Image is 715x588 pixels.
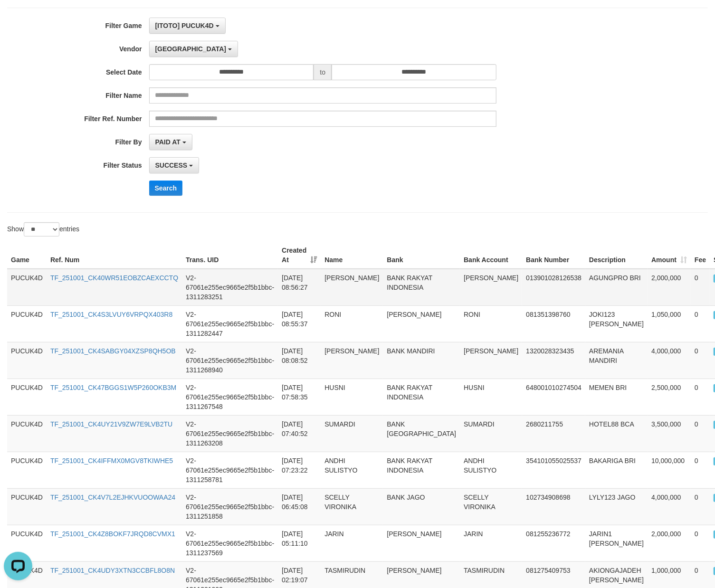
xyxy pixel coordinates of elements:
[585,379,648,415] td: MEMEN BRI
[278,488,321,525] td: [DATE] 06:45:08
[278,269,321,306] td: [DATE] 08:56:27
[585,525,648,561] td: JARIN1 [PERSON_NAME]
[50,274,178,282] a: TF_251001_CK40WR51EOBZCAEXCCTQ
[648,488,691,525] td: 4,000,000
[149,157,200,173] button: SUCCESS
[182,379,278,415] td: V2-67061e255ec9665e2f5b1bbc-1311267548
[50,457,173,465] a: TF_251001_CK4IFFMX0MGV8TKIWHE5
[278,379,321,415] td: [DATE] 07:58:35
[321,525,383,561] td: JARIN
[460,415,522,452] td: SUMARDI
[155,138,181,146] span: PAID AT
[155,161,188,169] span: SUCCESS
[460,379,522,415] td: HUSNI
[321,379,383,415] td: HUSNI
[278,342,321,379] td: [DATE] 08:08:52
[585,305,648,342] td: JOKI123 [PERSON_NAME]
[522,488,585,525] td: 102734908698
[7,242,47,269] th: Game
[50,347,176,355] a: TF_251001_CK4SABGY04XZSP8QH5OB
[522,379,585,415] td: 648001010274504
[522,305,585,342] td: 081351398760
[522,452,585,488] td: 354101055025537
[522,415,585,452] td: 2680211755
[383,269,460,306] td: BANK RAKYAT INDONESIA
[321,269,383,306] td: [PERSON_NAME]
[7,525,47,561] td: PUCUK4D
[321,452,383,488] td: ANDHI SULISTYO
[182,305,278,342] td: V2-67061e255ec9665e2f5b1bbc-1311282447
[50,567,175,574] a: TF_251001_CK4UDY3XTN3CCBFL8O8N
[7,379,47,415] td: PUCUK4D
[155,45,227,53] span: [GEOGRAPHIC_DATA]
[383,452,460,488] td: BANK RAKYAT INDONESIA
[182,342,278,379] td: V2-67061e255ec9665e2f5b1bbc-1311268940
[522,242,585,269] th: Bank Number
[585,242,648,269] th: Description
[691,379,710,415] td: 0
[182,452,278,488] td: V2-67061e255ec9665e2f5b1bbc-1311258781
[50,384,176,391] a: TF_251001_CK47BGGS1W5P260OKB3M
[7,305,47,342] td: PUCUK4D
[7,488,47,525] td: PUCUK4D
[383,379,460,415] td: BANK RAKYAT INDONESIA
[648,269,691,306] td: 2,000,000
[149,41,238,57] button: [GEOGRAPHIC_DATA]
[522,269,585,306] td: 013901028126538
[648,379,691,415] td: 2,500,000
[314,64,332,80] span: to
[50,311,172,318] a: TF_251001_CK4S3LVUY6VRPQX403R8
[460,452,522,488] td: ANDHI SULISTYO
[278,305,321,342] td: [DATE] 08:55:37
[7,269,47,306] td: PUCUK4D
[460,242,522,269] th: Bank Account
[691,305,710,342] td: 0
[383,242,460,269] th: Bank
[182,488,278,525] td: V2-67061e255ec9665e2f5b1bbc-1311251858
[155,22,214,29] span: [ITOTO] PUCUK4D
[7,342,47,379] td: PUCUK4D
[383,342,460,379] td: BANK MANDIRI
[321,342,383,379] td: [PERSON_NAME]
[383,415,460,452] td: BANK [GEOGRAPHIC_DATA]
[691,452,710,488] td: 0
[321,415,383,452] td: SUMARDI
[691,342,710,379] td: 0
[460,305,522,342] td: RONI
[691,525,710,561] td: 0
[585,452,648,488] td: BAKARIGA BRI
[50,420,172,428] a: TF_251001_CK4UY21V9ZW7E9LVB2TU
[691,269,710,306] td: 0
[691,488,710,525] td: 0
[460,488,522,525] td: SCELLY VIRONIKA
[648,415,691,452] td: 3,500,000
[648,305,691,342] td: 1,050,000
[278,525,321,561] td: [DATE] 05:11:10
[460,342,522,379] td: [PERSON_NAME]
[4,4,32,32] button: Open LiveChat chat widget
[648,452,691,488] td: 10,000,000
[585,488,648,525] td: LYLY123 JAGO
[7,415,47,452] td: PUCUK4D
[24,222,59,237] select: Showentries
[648,342,691,379] td: 4,000,000
[648,525,691,561] td: 2,000,000
[7,222,79,237] label: Show entries
[278,452,321,488] td: [DATE] 07:23:22
[50,530,175,538] a: TF_251001_CK4Z8BOKF7JRQD8CVMX1
[585,342,648,379] td: AREMANIA MANDIRI
[182,525,278,561] td: V2-67061e255ec9665e2f5b1bbc-1311237569
[522,525,585,561] td: 081255236772
[585,415,648,452] td: HOTEL88 BCA
[182,269,278,306] td: V2-67061e255ec9665e2f5b1bbc-1311283251
[7,452,47,488] td: PUCUK4D
[149,18,226,34] button: [ITOTO] PUCUK4D
[278,242,321,269] th: Created At: activate to sort column ascending
[585,269,648,306] td: AGUNGPRO BRI
[47,242,182,269] th: Ref. Num
[50,493,175,501] a: TF_251001_CK4V7L2EJHKVUOOWAA24
[648,242,691,269] th: Amount: activate to sort column ascending
[321,488,383,525] td: SCELLY VIRONIKA
[149,180,183,196] button: Search
[383,488,460,525] td: BANK JAGO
